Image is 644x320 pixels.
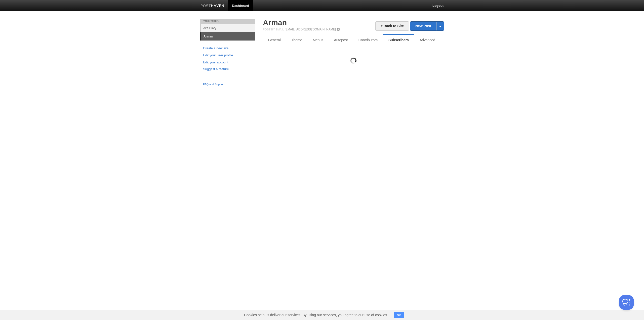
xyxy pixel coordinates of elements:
[263,18,287,27] a: Arman
[239,310,393,320] span: Cookies help us deliver our services. By using our services, you agree to our use of cookies.
[203,82,252,87] a: FAQ and Support
[414,35,440,45] a: Advanced
[350,58,356,64] img: loading.gif
[394,312,404,318] button: OK
[286,35,308,45] a: Theme
[203,60,252,65] a: Edit your account
[200,4,224,8] img: Posthaven-bar
[200,19,255,24] li: Your Sites
[263,35,286,45] a: General
[410,22,444,30] a: New Post
[307,35,329,45] a: Menus
[329,35,353,45] a: Autopost
[353,35,383,45] a: Contributors
[201,32,255,41] a: Arman
[203,53,252,58] a: Edit your user profile
[201,24,255,32] a: Ar's Diary
[203,46,252,51] a: Create a new site
[203,67,252,72] a: Suggest a feature
[383,35,414,45] a: Subscribers
[375,21,409,31] a: « Back to Site
[263,28,284,31] span: Post by Email
[285,28,336,31] a: [EMAIL_ADDRESS][DOMAIN_NAME]
[619,295,634,310] iframe: Help Scout Beacon - Open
